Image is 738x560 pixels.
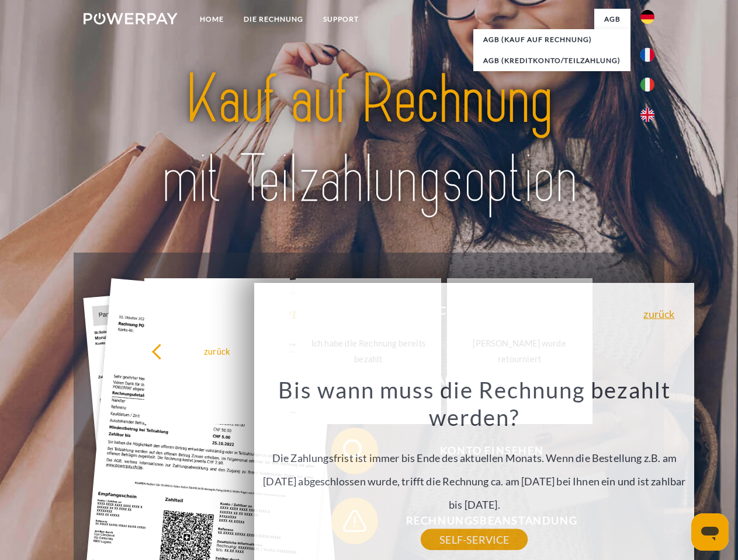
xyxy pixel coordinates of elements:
[421,529,528,550] a: SELF-SERVICE
[691,513,729,551] iframe: Schaltfläche zum Öffnen des Messaging-Fensters
[640,48,654,62] img: fr
[643,309,674,319] a: zurück
[261,376,688,432] h3: Bis wann muss die Rechnung bezahlt werden?
[151,343,283,359] div: zurück
[313,9,369,30] a: SUPPORT
[261,376,688,540] div: Die Zahlungsfrist ist immer bis Ende des aktuellen Monats. Wenn die Bestellung z.B. am [DATE] abg...
[112,56,626,223] img: title-powerpay_de.svg
[640,108,654,122] img: en
[473,29,630,50] a: AGB (Kauf auf Rechnung)
[84,13,178,24] img: logo-powerpay-white.svg
[594,9,630,30] a: agb
[640,10,654,24] img: de
[640,78,654,92] img: it
[473,50,630,71] a: AGB (Kreditkonto/Teilzahlung)
[234,9,313,30] a: DIE RECHNUNG
[190,9,234,30] a: Home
